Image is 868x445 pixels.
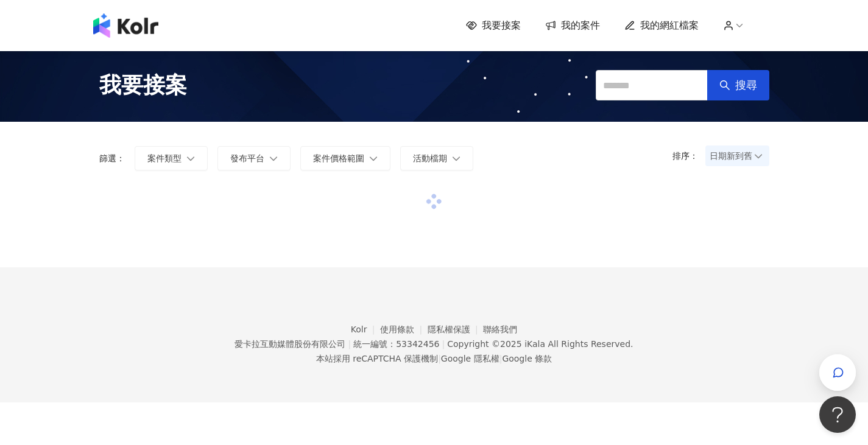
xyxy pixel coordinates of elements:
a: Google 條款 [502,354,552,363]
img: logo [93,13,158,38]
span: 我要接案 [99,70,187,100]
span: | [348,339,351,349]
span: 搜尋 [735,79,757,92]
a: Kolr [351,324,380,334]
p: 篩選： [99,153,125,163]
button: 搜尋 [707,70,769,100]
a: 我要接案 [466,19,521,32]
button: 案件價格範圍 [300,146,390,170]
button: 發布平台 [217,146,291,170]
a: Google 隱私權 [441,354,499,363]
a: 我的案件 [545,19,600,32]
span: 我的案件 [561,19,600,32]
span: search [719,80,730,91]
span: 我要接案 [482,19,521,32]
a: 我的網紅檔案 [624,19,699,32]
iframe: Help Scout Beacon - Open [819,396,856,433]
a: 隱私權保護 [428,324,484,334]
a: iKala [524,339,545,349]
a: 使用條款 [380,324,428,334]
span: | [438,354,441,363]
span: | [499,354,503,363]
span: 本站採用 reCAPTCHA 保護機制 [316,351,552,366]
button: 案件類型 [135,146,208,170]
span: 發布平台 [230,153,264,163]
div: 統一編號：53342456 [353,339,439,349]
span: 我的網紅檔案 [640,19,699,32]
div: 愛卡拉互動媒體股份有限公司 [235,339,345,349]
span: 活動檔期 [413,153,447,163]
span: | [442,339,445,349]
span: 案件價格範圍 [313,153,364,163]
span: 案件類型 [147,153,182,163]
p: 排序： [672,151,705,161]
button: 活動檔期 [400,146,473,170]
span: 日期新到舊 [710,147,765,165]
a: 聯絡我們 [483,324,517,334]
div: Copyright © 2025 All Rights Reserved. [447,339,633,349]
